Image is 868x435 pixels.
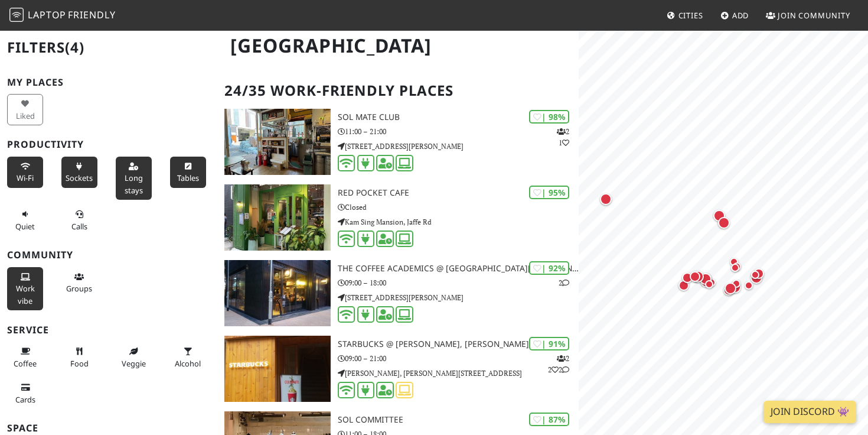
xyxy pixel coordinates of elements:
h2: 24/35 Work-Friendly Places [224,73,572,109]
span: Friendly [68,8,115,21]
div: | 95% [529,186,569,199]
div: | 91% [529,337,569,350]
div: Map marker [730,258,744,272]
button: Groups [61,267,97,298]
h3: Community [7,249,210,261]
div: Map marker [731,264,745,278]
p: [STREET_ADDRESS][PERSON_NAME] [338,292,579,303]
span: Stable Wi-Fi [17,173,34,183]
a: LaptopFriendly LaptopFriendly [9,5,116,26]
button: Coffee [7,342,43,373]
span: People working [16,283,35,306]
p: Kam Sing Mansion, Jaffe Rd [338,216,579,228]
button: Calls [61,204,97,236]
p: [STREET_ADDRESS][PERSON_NAME] [338,141,579,152]
div: Map marker [745,281,759,296]
img: LaptopFriendly [9,8,24,22]
button: Veggie [116,342,152,373]
h3: Productivity [7,139,210,150]
button: Food [61,342,97,373]
button: Cards [7,378,43,409]
div: Map marker [690,271,705,287]
div: Map marker [723,285,739,300]
div: | 92% [529,261,569,275]
div: Map marker [682,272,697,288]
span: Laptop [28,8,66,21]
div: Map marker [692,271,709,287]
img: Red Pocket Cafe [224,184,331,251]
div: Map marker [600,193,616,210]
p: 11:00 – 21:00 [338,126,579,137]
h3: SOL Committee [338,415,579,425]
a: Join Community [761,5,855,26]
p: 09:00 – 18:00 [338,277,579,288]
h1: [GEOGRAPHIC_DATA] [221,30,577,62]
div: Map marker [713,210,730,226]
button: Sockets [61,157,97,188]
p: [PERSON_NAME], [PERSON_NAME][STREET_ADDRESS] [338,368,579,379]
span: Add [732,10,749,21]
button: Alcohol [170,342,206,373]
span: Alcohol [175,358,201,369]
span: Food [70,358,89,369]
button: Quiet [7,204,43,236]
div: Map marker [700,273,716,290]
div: Map marker [733,262,747,277]
img: Starbucks @ Wan Chai, Hennessy Rd [224,336,331,402]
span: Cities [678,10,703,21]
h2: Filters [7,30,210,66]
span: Video/audio calls [71,221,87,232]
p: Closed [338,202,579,213]
div: Map marker [700,275,717,292]
span: Coffee [14,358,37,369]
button: Wi-Fi [7,157,43,188]
h3: Starbucks @ [PERSON_NAME], [PERSON_NAME] [338,339,579,349]
a: Add [716,5,754,26]
a: The Coffee Academics @ Sai Yuen Lane | 92% 2 The Coffee Academics @ [GEOGRAPHIC_DATA][PERSON_NAME... [217,260,579,326]
a: Join Discord 👾 [763,401,856,423]
span: Group tables [66,283,92,294]
div: | 98% [529,110,569,124]
button: Work vibe [7,267,43,310]
p: 2 [559,277,569,288]
a: Red Pocket Cafe | 95% Red Pocket Cafe Closed Kam Sing Mansion, Jaffe Rd [217,184,579,251]
p: 2 2 2 [548,353,569,375]
span: Quiet [15,221,35,232]
div: | 87% [529,413,569,426]
img: The Coffee Academics @ Sai Yuen Lane [224,260,331,326]
span: Credit cards [15,394,35,405]
div: Map marker [729,281,746,298]
h3: Service [7,324,210,336]
span: Long stays [125,173,143,195]
img: SOL Mate Club [224,109,331,175]
h3: The Coffee Academics @ [GEOGRAPHIC_DATA][PERSON_NAME] [338,264,579,274]
span: Veggie [122,358,146,369]
p: 09:00 – 21:00 [338,353,579,364]
div: Map marker [753,268,769,284]
h3: My Places [7,77,210,88]
span: (4) [65,37,84,57]
span: Work-friendly tables [177,173,199,183]
div: Map marker [725,283,741,299]
div: Map marker [705,280,719,294]
button: Long stays [116,157,152,200]
h3: Space [7,423,210,434]
p: 2 1 [557,126,569,148]
span: Power sockets [66,173,93,183]
div: Map marker [751,271,765,285]
div: Map marker [678,280,694,296]
h3: Red Pocket Cafe [338,188,579,198]
span: Join Community [778,10,850,21]
a: SOL Mate Club | 98% 21 SOL Mate Club 11:00 – 21:00 [STREET_ADDRESS][PERSON_NAME] [217,109,579,175]
div: Map marker [750,272,767,288]
a: Starbucks @ Wan Chai, Hennessy Rd | 91% 222 Starbucks @ [PERSON_NAME], [PERSON_NAME] 09:00 – 21:0... [217,336,579,402]
div: Map marker [732,280,746,294]
a: Cities [662,5,708,26]
h3: SOL Mate Club [338,112,579,122]
div: Map marker [718,217,735,233]
button: Tables [170,157,206,188]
